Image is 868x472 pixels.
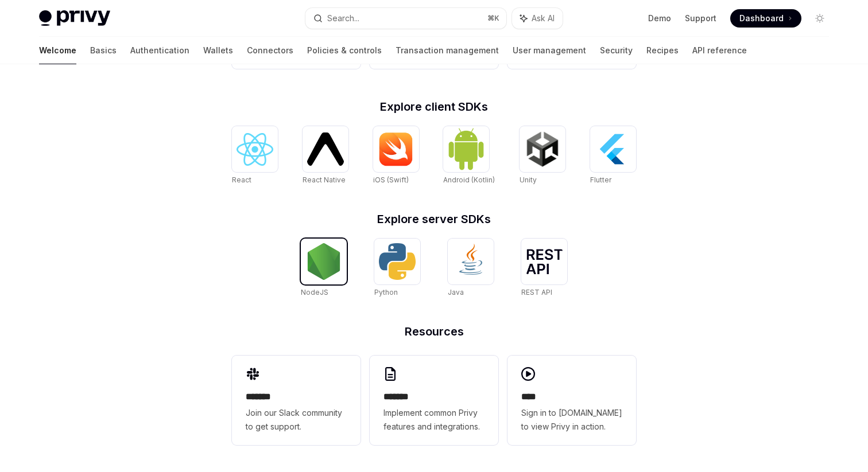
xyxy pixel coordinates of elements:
[507,356,636,445] a: ****Sign in to [DOMAIN_NAME] to view Privy in action.
[232,326,636,337] h2: Resources
[379,243,416,280] img: Python
[739,13,784,24] span: Dashboard
[378,132,414,166] img: iOS (Swift)
[396,37,499,64] a: Transaction management
[513,37,586,64] a: User management
[448,239,494,298] a: JavaJava
[811,9,829,28] button: Toggle dark mode
[521,406,622,434] span: Sign in to [DOMAIN_NAME] to view Privy in action.
[526,249,563,274] img: REST API
[521,288,552,297] span: REST API
[373,175,409,184] span: iOS (Swift)
[383,406,485,434] span: Implement common Privy features and integrations.
[232,213,636,225] h2: Explore server SDKs
[521,239,567,298] a: REST APIREST API
[232,175,251,184] span: React
[520,175,537,184] span: Unity
[303,175,346,184] span: React Native
[487,14,499,23] span: ⌘ K
[232,101,636,112] h2: Explore client SDKs
[524,131,561,167] img: Unity
[512,8,563,29] button: Ask AI
[595,131,631,167] img: Flutter
[374,239,420,298] a: PythonPython
[305,8,506,29] button: Search...⌘K
[39,10,110,26] img: light logo
[448,127,485,170] img: Android (Kotlin)
[246,406,347,434] span: Join our Slack community to get support.
[301,239,347,298] a: NodeJSNodeJS
[232,356,361,445] a: **** **Join our Slack community to get support.
[646,37,679,64] a: Recipes
[600,37,633,64] a: Security
[532,13,555,24] span: Ask AI
[307,37,382,64] a: Policies & controls
[452,243,489,280] img: Java
[232,126,278,186] a: ReactReact
[373,126,419,186] a: iOS (Swift)iOS (Swift)
[730,9,801,28] a: Dashboard
[303,126,348,186] a: React NativeReact Native
[247,37,293,64] a: Connectors
[520,126,565,186] a: UnityUnity
[590,175,611,184] span: Flutter
[648,13,671,24] a: Demo
[90,37,117,64] a: Basics
[685,13,716,24] a: Support
[203,37,233,64] a: Wallets
[327,11,359,25] div: Search...
[443,175,495,184] span: Android (Kotlin)
[590,126,636,186] a: FlutterFlutter
[307,132,344,165] img: React Native
[374,288,398,297] span: Python
[237,133,273,166] img: React
[305,243,342,280] img: NodeJS
[39,37,76,64] a: Welcome
[443,126,495,186] a: Android (Kotlin)Android (Kotlin)
[130,37,189,64] a: Authentication
[370,356,498,445] a: **** **Implement common Privy features and integrations.
[448,288,464,297] span: Java
[301,288,328,297] span: NodeJS
[692,37,747,64] a: API reference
